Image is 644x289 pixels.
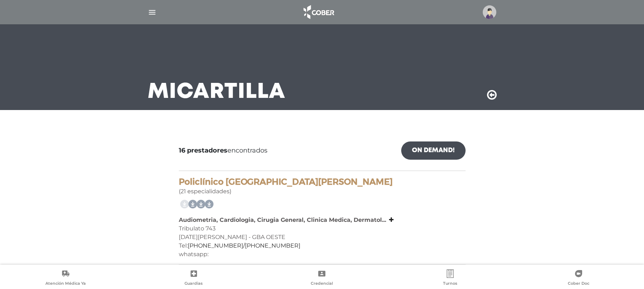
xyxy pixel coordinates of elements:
[179,177,466,187] h4: Policlínico [GEOGRAPHIC_DATA][PERSON_NAME]
[386,269,515,288] a: Turnos
[179,224,466,233] div: Tribulato 743
[179,216,386,223] b: Audiometria, Cardiologia, Cirugia General, Clinica Medica, Dermatol...
[179,233,466,241] div: [DATE][PERSON_NAME] - GBA OESTE
[179,146,227,154] b: 16 prestadores
[568,281,589,287] span: Cober Doc
[1,269,130,288] a: Atención Médica Ya
[185,281,203,287] span: Guardias
[443,281,457,287] span: Turnos
[45,281,86,287] span: Atención Médica Ya
[179,241,466,250] div: Tel:
[130,269,258,288] a: Guardias
[179,250,466,259] div: whatsapp:
[148,83,285,101] h3: Mi Cartilla
[300,4,337,21] img: logo_cober_home-white.png
[483,5,496,19] img: profile-placeholder.svg
[188,242,300,249] a: [PHONE_NUMBER]/[PHONE_NUMBER]
[179,146,267,155] span: encontrados
[514,269,643,288] a: Cober Doc
[401,141,466,160] a: On Demand!
[258,269,386,288] a: Credencial
[311,281,333,287] span: Credencial
[148,8,157,17] img: Cober_menu-lines-white.svg
[179,177,466,196] div: (21 especialidades)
